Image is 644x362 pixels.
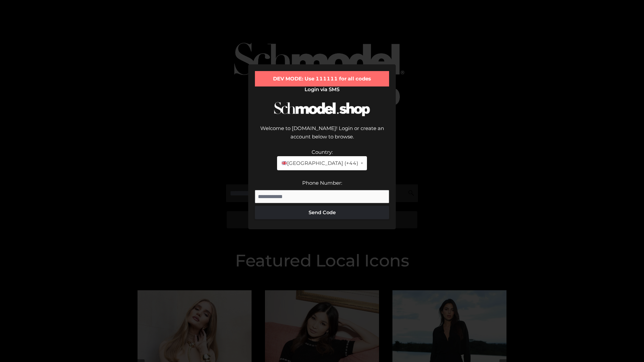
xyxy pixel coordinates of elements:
img: 🇬🇧 [282,161,287,166]
label: Phone Number: [302,180,342,186]
label: Country: [312,149,333,155]
button: Send Code [255,206,389,219]
span: [GEOGRAPHIC_DATA] (+44) [281,159,358,168]
h2: Login via SMS [255,86,389,93]
div: Welcome to [DOMAIN_NAME]! Login or create an account below to browse. [255,124,389,148]
div: DEV MODE: Use 111111 for all codes [255,71,389,86]
img: Schmodel Logo [272,96,372,122]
